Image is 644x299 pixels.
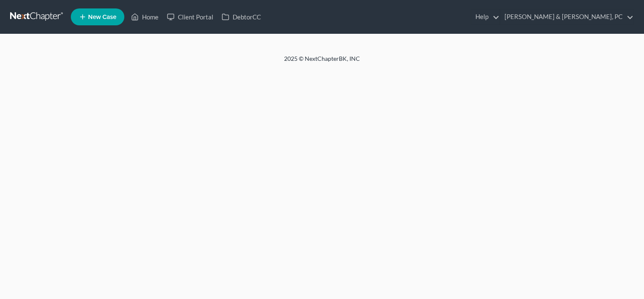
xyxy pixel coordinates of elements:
[82,54,562,70] div: 2025 © NextChapterBK, INC
[471,9,499,24] a: Help
[500,9,633,24] a: [PERSON_NAME] & [PERSON_NAME], PC
[217,9,265,24] a: DebtorCC
[71,8,124,25] new-legal-case-button: New Case
[163,9,217,24] a: Client Portal
[127,9,163,24] a: Home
